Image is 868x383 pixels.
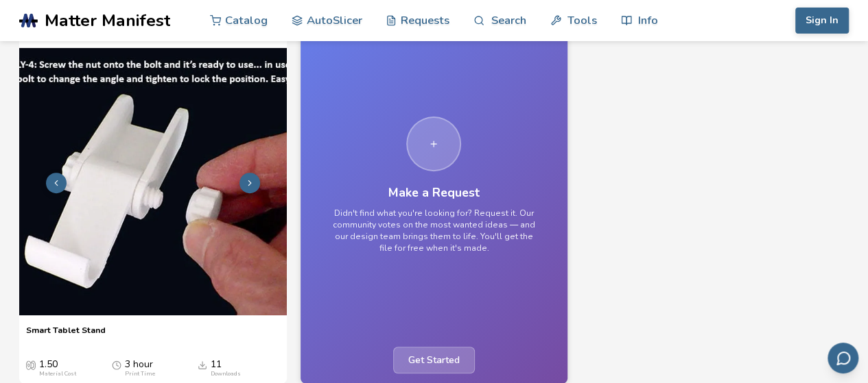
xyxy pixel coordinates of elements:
[795,8,849,34] button: Sign In
[26,325,106,345] a: Smart Tablet Stand
[125,371,155,378] div: Print Time
[331,208,537,255] p: Didn't find what you're looking for? Request it. Our community votes on the most wanted ideas — a...
[112,359,121,370] span: Average Print Time
[26,359,36,370] span: Average Cost
[388,186,480,200] h3: Make a Request
[39,359,76,377] div: 1.50
[198,359,207,370] span: Downloads
[39,371,76,378] div: Material Cost
[828,343,858,373] button: Send feedback via email
[211,359,241,377] div: 11
[393,347,475,373] span: Get Started
[45,11,170,30] span: Matter Manifest
[125,359,155,377] div: 3 hour
[211,371,241,378] div: Downloads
